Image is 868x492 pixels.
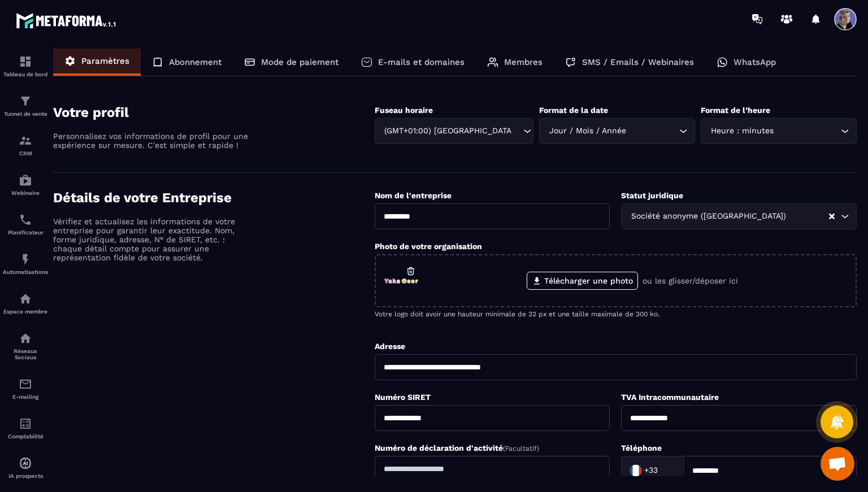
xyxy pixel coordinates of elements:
[503,445,539,452] span: (Facultatif)
[776,125,838,137] input: Search for option
[19,377,32,391] img: email
[621,393,719,402] label: TVA Intracommunautaire
[3,284,48,323] a: automationsautomationsEspace membre
[3,433,48,439] p: Comptabilité
[375,310,857,318] p: Votre logo doit avoir une hauteur minimale de 32 px et une taille maximale de 300 ko.
[19,417,32,430] img: accountant
[53,105,375,120] h4: Votre profil
[660,462,671,479] input: Search for option
[3,86,48,125] a: formationformationTunnel de vente
[3,394,48,400] p: E-mailing
[621,443,662,452] label: Téléphone
[621,456,683,485] div: Search for option
[375,342,405,351] label: Adresse
[734,57,776,67] p: WhatsApp
[643,276,738,285] p: ou les glisser/déposer ici
[621,203,857,229] div: Search for option
[3,46,48,86] a: formationformationTableau de bord
[3,408,48,448] a: accountantaccountantComptabilité
[539,118,695,144] div: Search for option
[16,10,118,31] img: logo
[829,212,835,221] button: Clear Selected
[628,210,788,223] span: Société anonyme ([GEOGRAPHIC_DATA])
[539,106,608,115] label: Format de la date
[3,323,48,369] a: social-networksocial-networkRéseaux Sociaux
[788,210,828,223] input: Search for option
[3,111,48,117] p: Tunnel de vente
[378,57,465,67] p: E-mails et domaines
[3,71,48,77] p: Tableau de bord
[19,173,32,187] img: automations
[527,272,638,290] label: Télécharger une photo
[19,134,32,147] img: formation
[19,55,32,68] img: formation
[3,244,48,284] a: automationsautomationsAutomatisations
[19,292,32,306] img: automations
[375,106,433,115] label: Fuseau horaire
[3,125,48,165] a: formationformationCRM
[628,125,676,137] input: Search for option
[81,56,129,66] p: Paramètres
[375,118,534,144] div: Search for option
[621,191,683,200] label: Statut juridique
[169,57,222,67] p: Abonnement
[261,57,338,67] p: Mode de paiement
[19,213,32,227] img: scheduler
[624,459,647,482] img: Country Flag
[3,204,48,244] a: schedulerschedulerPlanificateur
[3,308,48,315] p: Espace membre
[546,125,628,137] span: Jour / Mois / Année
[19,94,32,108] img: formation
[53,132,251,150] p: Personnalisez vos informations de profil pour une expérience sur mesure. C'est simple et rapide !
[53,217,251,262] p: Vérifiez et actualisez les informations de votre entreprise pour garantir leur exactitude. Nom, f...
[53,190,375,206] h4: Détails de votre Entreprise
[382,125,513,137] span: (GMT+01:00) [GEOGRAPHIC_DATA]
[3,348,48,360] p: Réseaux Sociaux
[3,150,48,156] p: CRM
[701,118,857,144] div: Search for option
[3,190,48,196] p: Webinaire
[504,57,542,67] p: Membres
[19,252,32,266] img: automations
[821,447,854,481] a: Ouvrir le chat
[19,332,32,345] img: social-network
[582,57,694,67] p: SMS / Emails / Webinaires
[708,125,776,137] span: Heure : minutes
[375,393,431,402] label: Numéro SIRET
[375,443,539,452] label: Numéro de déclaration d'activité
[375,191,452,200] label: Nom de l'entreprise
[19,456,32,470] img: automations
[3,369,48,408] a: emailemailE-mailing
[512,125,520,137] input: Search for option
[3,473,48,479] p: IA prospects
[701,106,770,115] label: Format de l’heure
[3,165,48,204] a: automationsautomationsWebinaire
[375,242,482,251] label: Photo de votre organisation
[3,269,48,275] p: Automatisations
[644,465,658,476] span: +33
[3,229,48,236] p: Planificateur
